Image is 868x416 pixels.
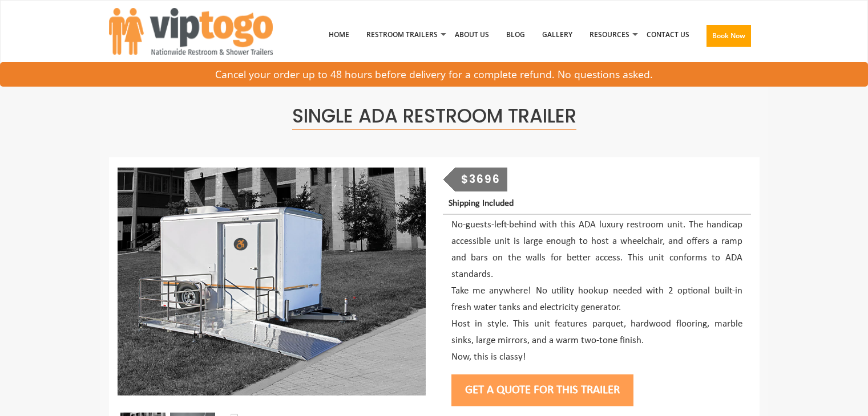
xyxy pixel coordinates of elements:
[498,5,534,64] a: Blog
[455,168,507,191] div: $3696
[292,103,576,130] span: Single ADA Restroom Trailer
[358,5,446,64] a: Restroom Trailers
[451,217,742,365] p: No-guests-left-behind with this ADA luxury restroom unit. The handicap accessible unit is large e...
[698,5,760,71] a: Book Now
[109,8,273,55] img: VIPTOGO
[534,5,581,64] a: Gallery
[451,384,633,396] a: Get a Quote for this Trailer
[320,5,358,64] a: Home
[446,5,498,64] a: About Us
[451,374,633,406] button: Get a Quote for this Trailer
[706,25,751,47] button: Book Now
[581,5,638,64] a: Resources
[118,168,426,395] img: Single ADA
[638,5,698,64] a: Contact Us
[449,196,750,211] p: Shipping Included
